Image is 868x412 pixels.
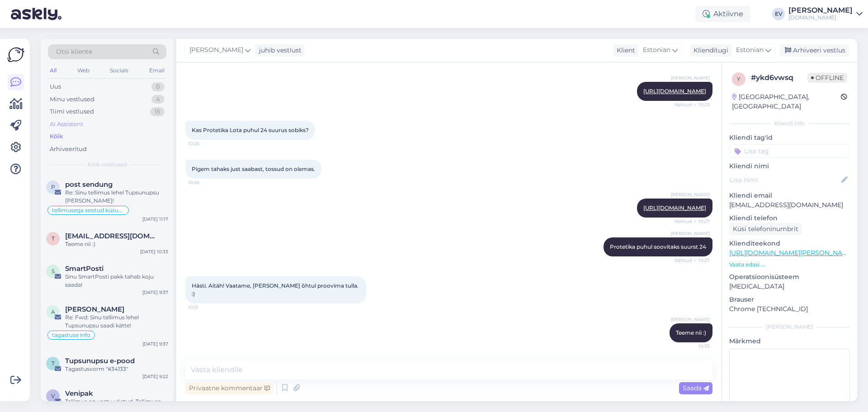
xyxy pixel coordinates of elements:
img: Askly Logo [7,46,24,63]
div: Tagastusvorm "#34133" [65,365,168,373]
div: [DATE] 10:33 [140,248,168,255]
p: Kliendi nimi [729,161,850,171]
div: [DATE] 9:37 [142,289,168,296]
div: Klient [613,46,635,55]
span: 10:31 [188,304,222,311]
span: Otsi kliente [56,47,92,57]
div: Kõik [50,132,63,141]
div: Aktiivne [695,6,750,22]
span: p [51,184,55,190]
div: [DATE] 9:37 [142,341,168,347]
div: EV [772,8,785,20]
span: Offline [807,73,847,83]
div: [DOMAIN_NAME] [788,14,853,21]
div: [PERSON_NAME] [788,7,853,14]
p: Märkmed [729,336,850,346]
div: [DATE] 9:22 [142,373,168,380]
span: post sendung [65,180,113,189]
span: A [51,308,55,315]
span: t [52,235,55,242]
span: Hästi. Aitäh! Vaatame, [PERSON_NAME] õhtul proovima tulla. :) [192,282,360,297]
span: Kas Protetika Lota puhul 24 suurus sobiks? [192,127,309,133]
div: [PERSON_NAME] [729,323,850,331]
a: [PERSON_NAME][DOMAIN_NAME] [788,7,863,21]
div: Web [75,65,91,76]
p: [MEDICAL_DATA] [729,282,850,291]
span: y [737,76,741,82]
div: All [48,65,58,76]
span: Tupsunupsu e-pood [65,357,135,365]
div: Klienditugi [690,46,728,55]
p: Brauser [729,295,850,304]
span: 10:26 [188,179,222,186]
div: Privaatne kommentaar [185,382,274,394]
span: S [52,268,55,275]
div: Arhiveeritud [50,145,87,154]
span: [PERSON_NAME] [189,45,243,55]
p: Kliendi email [729,191,850,200]
p: Chrome [TECHNICAL_ID] [729,304,850,314]
span: Kõik vestlused [88,161,127,169]
span: Pigem tahaks just saabast, tossud on olemas. [192,166,315,172]
div: Re: Sinu tellimus lehel Tupsunupsu [PERSON_NAME]! [65,189,168,205]
a: [URL][DOMAIN_NAME] [643,204,706,211]
span: Alina Knjazeva [65,305,124,313]
span: Estonian [643,45,670,55]
div: Email [147,65,166,76]
p: Kliendi telefon [729,213,850,223]
span: 10:33 [676,343,710,350]
div: Kliendi info [729,119,850,128]
div: Teeme nii :) [65,240,168,248]
div: Tiimi vestlused [50,107,94,116]
span: 10:26 [188,140,222,147]
div: Sinu SmartPosti pakk tahab koju saada! [65,273,168,289]
div: 4 [151,95,165,104]
span: Nähtud ✓ 10:27 [675,218,710,225]
span: [PERSON_NAME] [671,316,710,323]
div: [DATE] 11:17 [142,216,168,223]
a: [URL][DOMAIN_NAME][PERSON_NAME] [729,249,854,257]
p: Klienditeekond [729,239,850,248]
input: Lisa tag [729,144,850,158]
div: AI Assistent [50,120,83,129]
div: Re: Fwd: Sinu tellimus lehel Tupsunupsu saadi kätte! [65,313,168,330]
div: Arhiveeri vestlus [779,44,849,57]
div: # ykd6vwsq [751,72,807,83]
span: [PERSON_NAME] [671,191,710,198]
div: juhib vestlust [255,46,302,55]
p: [EMAIL_ADDRESS][DOMAIN_NAME] [729,200,850,210]
span: [PERSON_NAME] [671,75,710,81]
p: Vaata edasi ... [729,260,850,269]
span: Estonian [736,45,764,55]
span: Venipak [65,389,93,398]
span: tagastuse info [52,332,90,338]
span: triintooming@gmail.com [65,232,159,240]
span: SmartPosti [65,265,104,273]
div: Socials [108,65,130,76]
p: Operatsioonisüsteem [729,272,850,282]
div: Uus [50,82,61,91]
div: [GEOGRAPHIC_DATA], [GEOGRAPHIC_DATA] [732,92,841,111]
div: Küsi telefoninumbrit [729,223,802,235]
span: Protetika puhul soovitaks suurst 24 [610,243,706,250]
p: Kliendi tag'id [729,133,850,142]
input: Lisa nimi [730,175,840,185]
div: Minu vestlused [50,95,94,104]
div: 0 [151,82,165,91]
span: Teeme nii :) [676,329,706,336]
span: V [51,393,55,399]
span: Nähtud ✓ 10:25 [675,101,710,108]
span: tellimusega seotud küsumus [52,208,124,213]
span: [PERSON_NAME] [671,230,710,237]
div: 15 [150,107,165,116]
a: [URL][DOMAIN_NAME] [643,88,706,95]
span: Saada [683,384,709,392]
span: T [52,360,55,367]
span: Nähtud ✓ 10:27 [675,257,710,264]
